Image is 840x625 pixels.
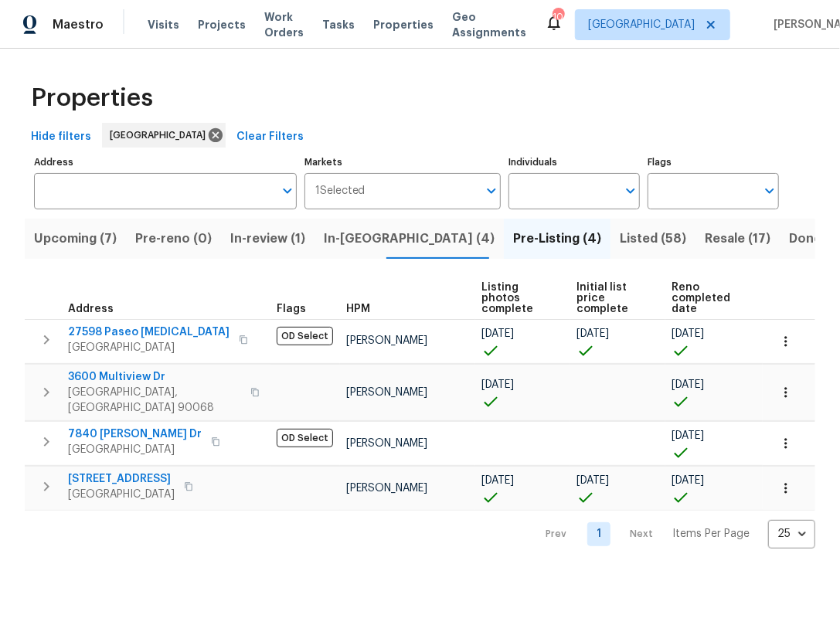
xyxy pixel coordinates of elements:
button: Clear Filters [230,123,310,151]
span: 27598 Paseo [MEDICAL_DATA] [68,324,230,340]
span: [PERSON_NAME] [346,483,427,494]
span: In-[GEOGRAPHIC_DATA] (4) [324,228,495,250]
span: [DATE] [672,379,704,390]
p: Items Per Page [672,526,750,542]
span: [PERSON_NAME] [346,438,427,449]
span: Properties [31,90,153,106]
span: Properties [373,17,434,32]
button: Open [759,180,780,202]
button: Open [620,180,641,202]
span: [GEOGRAPHIC_DATA] [588,17,695,32]
button: Open [277,180,298,202]
nav: Pagination Navigation [532,520,815,549]
span: Pre-Listing (4) [513,228,601,250]
button: Hide filters [25,123,97,151]
span: In-review (1) [230,228,305,250]
button: Open [481,180,502,202]
span: Projects [198,17,246,32]
span: 1 Selected [315,185,366,198]
span: [DATE] [481,475,514,486]
label: Individuals [508,158,640,167]
span: [GEOGRAPHIC_DATA] [68,442,202,457]
span: [DATE] [576,475,609,486]
span: Initial list price complete [576,282,646,314]
span: [GEOGRAPHIC_DATA] [68,487,175,502]
div: 10 [553,9,563,25]
span: Hide filters [31,127,91,147]
span: Resale (17) [705,228,770,250]
div: [GEOGRAPHIC_DATA] [102,123,226,148]
span: Work Orders [264,9,304,40]
label: Markets [304,158,502,167]
span: [DATE] [481,328,514,339]
div: 25 [768,514,815,554]
span: OD Select [277,429,333,447]
span: [PERSON_NAME] [346,387,427,398]
span: [DATE] [576,328,609,339]
span: HPM [346,304,370,314]
span: Upcoming (7) [34,228,117,250]
span: OD Select [277,327,333,345]
span: Listed (58) [620,228,686,250]
span: 7840 [PERSON_NAME] Dr [68,426,202,442]
span: Address [68,304,114,314]
span: Maestro [53,17,104,32]
span: [DATE] [672,328,704,339]
span: Geo Assignments [452,9,526,40]
span: [DATE] [481,379,514,390]
span: [GEOGRAPHIC_DATA] [68,340,230,355]
label: Address [34,158,297,167]
span: 3600 Multiview Dr [68,369,241,385]
span: [GEOGRAPHIC_DATA] [110,127,212,143]
span: Pre-reno (0) [135,228,212,250]
span: Tasks [322,19,355,30]
span: Flags [277,304,306,314]
a: Goto page 1 [587,522,610,546]
label: Flags [648,158,779,167]
span: Reno completed date [672,282,743,314]
span: Clear Filters [236,127,304,147]
span: [DATE] [672,475,704,486]
span: Listing photos complete [481,282,550,314]
span: [PERSON_NAME] [346,335,427,346]
span: [DATE] [672,430,704,441]
span: [STREET_ADDRESS] [68,471,175,487]
span: [GEOGRAPHIC_DATA], [GEOGRAPHIC_DATA] 90068 [68,385,241,416]
span: Visits [148,17,179,32]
